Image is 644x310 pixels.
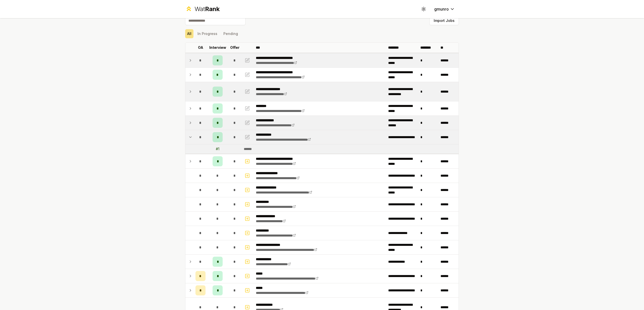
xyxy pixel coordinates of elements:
[185,5,220,13] a: WatRank
[429,16,459,25] button: Import Jobs
[430,5,459,14] button: gmunro
[221,29,240,38] button: Pending
[216,146,219,151] div: # 1
[198,45,203,50] p: OA
[230,45,239,50] p: Offer
[205,5,220,13] span: Rank
[185,29,193,38] button: All
[434,6,449,12] span: gmunro
[209,45,226,50] p: Interview
[195,29,219,38] button: In Progress
[194,5,220,13] div: Wat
